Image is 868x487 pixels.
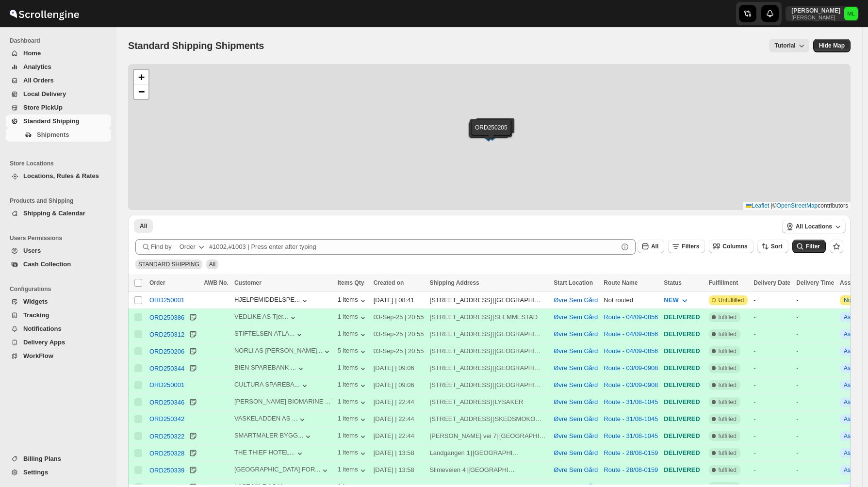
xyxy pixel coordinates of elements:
[844,433,868,439] button: Assigned
[338,313,368,323] div: 1 items
[149,465,184,475] button: ORD250339
[6,47,111,60] button: Home
[796,346,834,356] div: -
[844,314,868,321] button: Assigned
[234,466,330,475] button: [GEOGRAPHIC_DATA] FOR...
[753,414,790,424] div: -
[174,239,212,255] button: Order
[604,398,658,406] button: Route - 31/08-1045
[819,42,845,49] span: Hide Map
[604,381,658,389] button: Route - 03/09-0908
[10,197,112,205] span: Products and Shipping
[6,60,111,74] button: Analytics
[796,380,834,390] div: -
[430,295,548,305] div: |
[234,347,332,357] button: NORLI AS [PERSON_NAME]...
[374,329,424,339] div: 03-Sep-25 | 20:55
[234,415,307,424] button: VASKELADDEN AS ...
[771,202,772,209] span: |
[664,279,682,286] span: Status
[719,364,737,372] span: fulfilled
[430,465,466,475] div: Slimeveien 4
[23,117,80,125] span: Standard Shipping
[488,126,502,137] img: Marker
[554,432,598,439] button: Øvre Sem Gård
[6,295,111,308] button: Widgets
[23,260,71,268] span: Cash Collection
[495,329,543,339] div: [GEOGRAPHIC_DATA]
[604,415,658,422] button: Route - 31/08-1045
[786,6,859,21] button: User menu
[149,279,165,286] span: Order
[430,448,548,458] div: |
[338,449,368,458] div: 1 items
[149,348,184,355] div: ORD250206
[719,432,737,440] span: fulfilled
[664,296,678,304] span: NEW
[844,7,858,20] span: Michael Lunga
[23,311,49,319] span: Tracking
[844,467,868,473] button: Assigned
[844,365,868,372] button: Assigned
[791,7,840,15] p: [PERSON_NAME]
[719,313,737,321] span: fulfilled
[149,381,184,389] button: ORD250001
[6,336,111,349] button: Delivery Apps
[6,322,111,336] button: Notifications
[138,261,199,268] span: STANDARD SHIPPING
[719,330,737,338] span: fulfilled
[604,364,658,372] button: Route - 03/09-0908
[430,414,548,424] div: |
[753,312,790,322] div: -
[374,431,424,441] div: [DATE] | 22:44
[813,39,851,52] button: Map action label
[138,71,145,83] span: +
[374,346,424,356] div: 03-Sep-25 | 20:55
[495,346,543,356] div: [GEOGRAPHIC_DATA]
[468,465,517,475] div: [GEOGRAPHIC_DATA]
[149,415,184,422] div: ORD250342
[234,415,297,422] div: VASKELADDEN AS ...
[753,380,790,390] div: -
[180,242,196,252] div: Order
[495,312,538,322] div: SLEMMESTAD
[554,466,598,473] button: Øvre Sem Gård
[499,431,548,441] div: [GEOGRAPHIC_DATA]
[430,279,479,286] span: Shipping Address
[604,330,658,338] button: Route - 04/09-0856
[664,380,703,390] div: DELIVERED
[796,363,834,373] div: -
[374,295,424,305] div: [DATE] | 08:41
[480,130,495,141] img: Marker
[6,258,111,271] button: Cash Collection
[6,207,111,220] button: Shipping & Calendar
[806,243,820,250] span: Filter
[23,104,63,111] span: Store PickUp
[149,448,184,458] button: ORD250328
[234,296,300,303] div: HJELPEMIDDELSPE...
[682,243,699,250] span: Filters
[151,242,172,252] span: Find by
[430,397,492,407] div: [STREET_ADDRESS]
[430,380,492,390] div: [STREET_ADDRESS]
[753,431,790,441] div: -
[234,466,320,473] div: [GEOGRAPHIC_DATA] FOR...
[23,325,62,332] span: Notifications
[234,330,295,337] div: STIFTELSEN ATLA...
[234,364,306,373] button: BIEN SPAREBANK ...
[430,431,548,441] div: |
[149,399,184,406] div: ORD250346
[757,240,788,253] button: Sort
[481,127,496,138] img: Marker
[664,414,703,424] div: DELIVERED
[771,243,783,250] span: Sort
[484,128,499,138] img: Marker
[6,128,111,142] button: Shipments
[138,85,145,97] span: −
[10,37,112,45] span: Dashboard
[234,330,304,340] button: STIFTELSEN ATLA...
[844,348,868,355] button: Assigned
[140,222,147,230] span: All
[604,313,658,321] button: Route - 04/09-0856
[430,346,492,356] div: [STREET_ADDRESS]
